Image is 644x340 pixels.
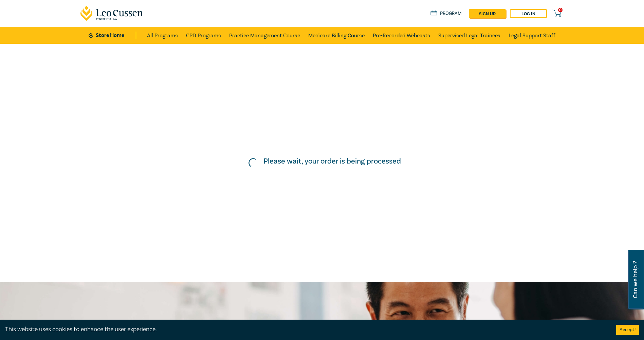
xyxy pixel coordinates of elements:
span: 0 [558,8,563,12]
a: sign up [469,9,506,18]
a: All Programs [147,27,178,44]
span: Can we help ? [632,254,639,305]
a: Log in [510,9,547,18]
a: CPD Programs [186,27,221,44]
div: This website uses cookies to enhance the user experience. [5,325,606,334]
a: Program [430,10,462,17]
a: Legal Support Staff [509,27,555,44]
a: Supervised Legal Trainees [438,27,500,44]
a: Store Home [89,32,136,39]
a: Medicare Billing Course [308,27,365,44]
a: Pre-Recorded Webcasts [373,27,430,44]
h5: Please wait, your order is being processed [263,157,401,166]
a: Practice Management Course [229,27,300,44]
button: Accept cookies [616,325,639,335]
